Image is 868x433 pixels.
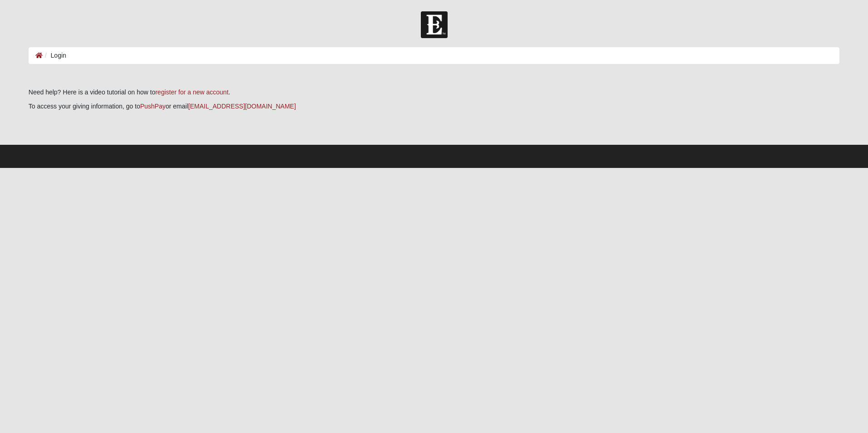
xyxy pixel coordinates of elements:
p: Need help? Here is a video tutorial on how to . [29,88,839,97]
img: Church of Eleven22 Logo [421,11,448,38]
a: PushPay [140,103,166,110]
li: Login [43,51,66,60]
a: register for a new account [155,89,228,96]
a: [EMAIL_ADDRESS][DOMAIN_NAME] [188,103,296,110]
p: To access your giving information, go to or email [29,102,839,111]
